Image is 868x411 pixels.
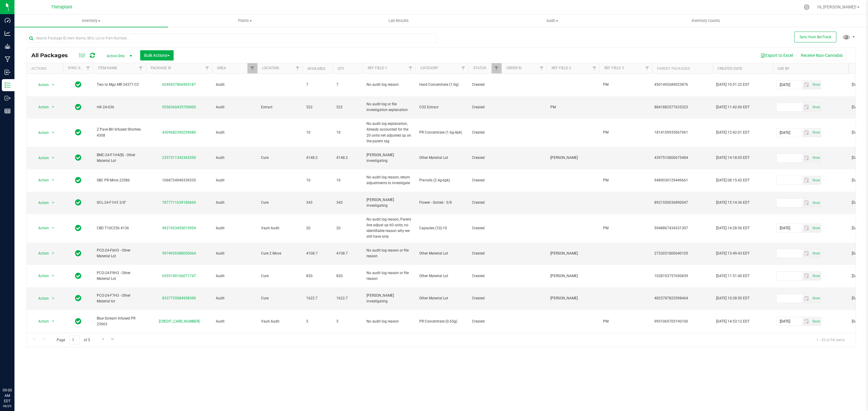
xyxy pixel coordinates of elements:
[261,225,299,231] span: Vault Audit
[14,18,168,23] span: Inventory
[33,128,49,137] span: Action
[216,155,254,161] span: Audit
[473,66,486,70] a: Status
[802,317,811,326] span: select
[812,335,850,345] span: 1 - 20 of 94 items
[811,80,821,89] span: Set Current date
[33,81,49,89] span: Action
[97,316,142,327] span: Blue Scream Infused PR 23663
[802,176,811,184] span: select
[811,128,821,137] span: select
[472,319,498,324] span: Created
[336,155,359,161] span: 4148.2
[811,103,821,112] span: Set Current date
[293,63,303,73] a: Filter
[162,105,196,109] a: 5558360435709000
[5,69,11,75] inline-svg: Inbound
[5,82,11,88] inline-svg: Inventory
[336,104,359,110] span: 522
[49,317,57,326] span: select
[216,273,254,279] span: Audit
[336,130,359,135] span: 10
[603,82,649,88] span: PM
[33,249,49,258] span: Action
[420,66,438,70] a: Category
[97,82,142,88] span: Two to Mgo MR 24377-CC
[261,295,299,301] span: Cure
[419,130,465,135] span: PR Concentrate (1.6g-4pk)
[652,63,712,74] th: Parent Packages
[75,80,81,89] span: In Sync
[604,66,624,70] a: Ref Field 3
[336,225,359,231] span: 20
[419,295,465,301] span: Other Material Lot
[716,251,750,256] span: [DATE] 13:49:43 EDT
[261,200,299,205] span: Cure
[49,199,57,207] span: select
[368,66,387,70] a: Ref Field 1
[366,270,412,282] span: No audit log reason or file reason
[322,14,476,27] a: Lab Results
[654,82,711,88] div: 4501492689023876
[654,178,711,183] div: 9489030129449661
[811,128,821,137] span: Set Current date
[419,178,465,183] span: Pre-rolls (2.4g-6pk)
[306,155,329,161] span: 4148.2
[262,66,279,70] a: Location
[216,225,254,231] span: Audit
[261,155,299,161] span: Cure
[506,66,522,70] a: Order Id
[5,30,11,36] inline-svg: Analytics
[802,103,811,111] span: select
[654,225,711,231] div: 5948867434331307
[654,200,711,205] div: 8921550036890047
[162,156,196,160] a: 2357311342365350
[654,295,711,301] div: 4825787825598464
[306,273,329,279] span: 820
[811,199,821,207] span: select
[97,225,142,231] span: CBD T10C256 4136
[307,66,325,71] a: Available
[5,95,11,101] inline-svg: Outbound
[629,14,783,27] a: Inventory Counts
[366,175,412,186] span: No audit log reason, return adjustments to investigate
[5,56,11,62] inline-svg: Manufacturing
[162,296,196,300] a: 8337735984958590
[33,317,49,326] span: Action
[419,319,465,324] span: PR Concentrate (0.65g)
[168,14,322,27] a: Plants
[97,178,142,183] span: SBC PR Minis 23586
[97,248,142,259] span: PCO-24-F6H3 - Other Material Lot
[31,52,74,59] span: All Packages
[5,43,11,49] inline-svg: Grow
[475,14,629,27] a: Audit
[336,295,359,301] span: 1622.7
[550,155,596,161] span: [PERSON_NAME]
[261,319,299,324] span: Vault Audit
[97,270,142,282] span: PCO-24-F9H3 - Other Material Lot
[49,154,57,162] span: select
[802,249,811,258] span: select
[75,249,81,258] span: In Sync
[306,178,329,183] span: 10
[550,295,596,301] span: [PERSON_NAME]
[49,176,57,184] span: select
[794,32,836,42] button: Sync from BioTrack
[33,224,49,232] span: Action
[811,154,821,162] span: select
[603,225,649,231] span: PM
[603,319,649,324] span: PM
[419,273,465,279] span: Other Material Lot
[261,251,299,256] span: Cure 2 Move
[306,225,329,231] span: 20
[366,217,412,240] span: No audit log reason, Parent line adjust up 60 units, no identifiable reason why we still have only
[716,295,750,301] span: [DATE] 10:28:50 EDT
[366,101,412,113] span: No audit log or file investigation explanation
[419,155,465,161] span: Other Material Lot
[49,81,57,89] span: select
[654,273,711,279] div: 1028193757690839
[49,249,57,258] span: select
[336,82,359,88] span: 7
[811,317,821,326] span: select
[811,103,821,111] span: select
